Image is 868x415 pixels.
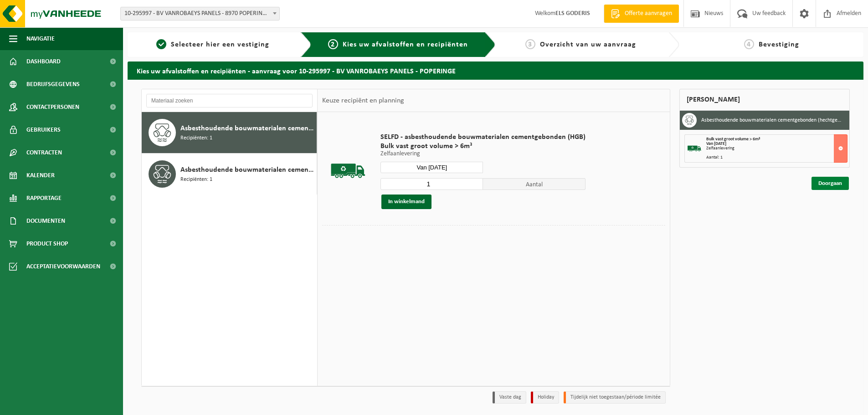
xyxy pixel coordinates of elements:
[679,89,850,111] div: [PERSON_NAME]
[26,96,79,118] span: Contactpersonen
[380,142,586,151] span: Bulk vast groot volume > 6m³
[622,9,674,18] span: Offerte aanvragen
[380,151,586,157] p: Zelfaanlevering
[26,118,61,141] span: Gebruikers
[142,154,317,195] button: Asbesthoudende bouwmaterialen cementgebonden met isolatie(hechtgebonden) Recipiënten: 1
[483,178,586,190] span: Aantal
[706,137,760,142] span: Bulk vast groot volume > 6m³
[706,155,847,160] div: Aantal: 1
[318,89,409,112] div: Keuze recipiënt en planning
[493,391,526,404] li: Vaste dag
[128,61,863,79] h2: Kies uw afvalstoffen en recipiënten - aanvraag voor 10-295997 - BV VANROBAEYS PANELS - POPERINGE
[26,255,100,278] span: Acceptatievoorwaarden
[381,195,431,209] button: In winkelmand
[759,41,799,48] span: Bevestiging
[26,73,80,96] span: Bedrijfsgegevens
[525,39,535,49] span: 3
[26,187,62,210] span: Rapportage
[26,164,55,187] span: Kalender
[555,10,590,17] strong: ELS GODERIS
[706,141,726,146] strong: Van [DATE]
[146,94,313,108] input: Materiaal zoeken
[121,7,279,20] span: 10-295997 - BV VANROBAEYS PANELS - 8970 POPERINGE, BENELUXLAAN 12
[26,27,55,50] span: Navigatie
[26,141,62,164] span: Contracten
[156,39,166,49] span: 1
[120,7,280,20] span: 10-295997 - BV VANROBAEYS PANELS - 8970 POPERINGE, BENELUXLAAN 12
[744,39,754,49] span: 4
[706,146,847,151] div: Zelfaanlevering
[540,41,636,48] span: Overzicht van uw aanvraag
[604,5,679,23] a: Offerte aanvragen
[380,133,586,142] span: SELFD - asbesthoudende bouwmaterialen cementgebonden (HGB)
[180,175,212,184] span: Recipiënten: 1
[564,391,666,404] li: Tijdelijk niet toegestaan/période limitée
[171,41,269,48] span: Selecteer hier een vestiging
[132,39,293,50] a: 1Selecteer hier een vestiging
[26,232,68,255] span: Product Shop
[531,391,559,404] li: Holiday
[26,210,65,232] span: Documenten
[701,113,842,128] h3: Asbesthoudende bouwmaterialen cementgebonden (hechtgebonden)
[180,134,212,143] span: Recipiënten: 1
[328,39,338,49] span: 2
[26,50,61,73] span: Dashboard
[180,123,314,134] span: Asbesthoudende bouwmaterialen cementgebonden (hechtgebonden)
[380,162,483,173] input: Selecteer datum
[812,177,849,190] a: Doorgaan
[180,164,314,175] span: Asbesthoudende bouwmaterialen cementgebonden met isolatie(hechtgebonden)
[142,112,317,154] button: Asbesthoudende bouwmaterialen cementgebonden (hechtgebonden) Recipiënten: 1
[343,41,468,48] span: Kies uw afvalstoffen en recipiënten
